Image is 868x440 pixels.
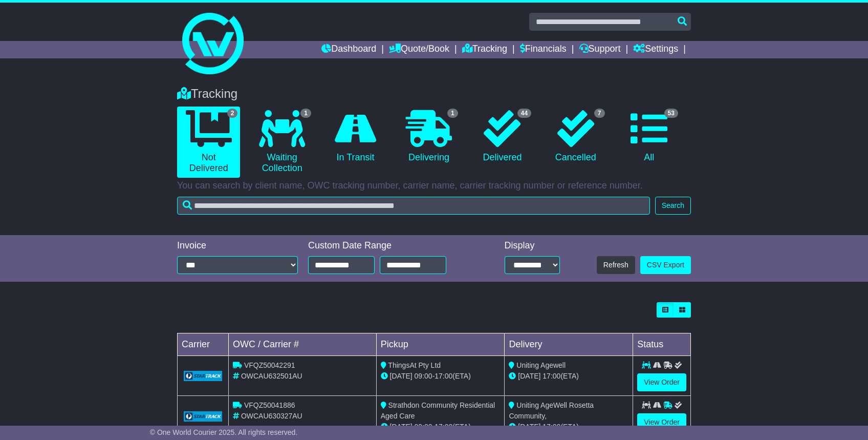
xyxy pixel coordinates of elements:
[415,423,432,431] span: 09:00
[518,372,540,380] span: [DATE]
[542,423,560,431] span: 17:00
[618,107,681,167] a: 53 All
[241,412,302,420] span: OWCAU630327AU
[321,41,376,58] a: Dashboard
[594,109,605,118] span: 7
[241,372,302,380] span: OWCAU632501AU
[509,422,628,432] div: (ETA)
[308,240,472,252] div: Custom Date Range
[172,87,696,101] div: Tracking
[381,401,495,420] span: Strathdon Community Residential Aged Care
[509,401,594,420] span: Uniting AgeWell Rosetta Community,
[150,428,298,436] span: © One World Courier 2025. All rights reserved.
[388,361,441,369] span: ThingsAt Pty Ltd
[579,41,621,58] a: Support
[664,109,678,118] span: 53
[505,240,560,252] div: Display
[178,333,229,356] td: Carrier
[597,256,635,274] button: Refresh
[381,371,501,382] div: - (ETA)
[516,361,566,369] span: Uniting Agewell
[447,109,458,118] span: 1
[244,401,295,409] span: VFQZ50041886
[505,333,633,356] td: Delivery
[177,240,298,252] div: Invoice
[244,361,295,369] span: VFQZ50042291
[184,371,222,381] img: GetCarrierServiceLogo
[435,423,452,431] span: 17:00
[184,411,222,422] img: GetCarrierServiceLogo
[229,333,377,356] td: OWC / Carrier #
[655,197,691,215] button: Search
[177,180,691,192] p: You can search by client name, OWC tracking number, carrier name, carrier tracking number or refe...
[250,107,313,178] a: 1 Waiting Collection
[389,41,449,58] a: Quote/Book
[633,333,691,356] td: Status
[435,372,452,380] span: 17:00
[471,107,534,167] a: 44 Delivered
[462,41,507,58] a: Tracking
[381,422,501,432] div: - (ETA)
[544,107,607,167] a: 7 Cancelled
[390,372,413,380] span: [DATE]
[390,423,413,431] span: [DATE]
[640,256,691,274] a: CSV Export
[300,109,311,118] span: 1
[637,413,686,431] a: View Order
[397,107,460,167] a: 1 Delivering
[542,372,560,380] span: 17:00
[177,107,240,178] a: 2 Not Delivered
[324,107,387,167] a: In Transit
[509,371,628,382] div: (ETA)
[376,333,505,356] td: Pickup
[633,41,678,58] a: Settings
[637,373,686,391] a: View Order
[227,109,238,118] span: 2
[520,41,567,58] a: Financials
[415,372,432,380] span: 09:00
[517,109,531,118] span: 44
[518,423,540,431] span: [DATE]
